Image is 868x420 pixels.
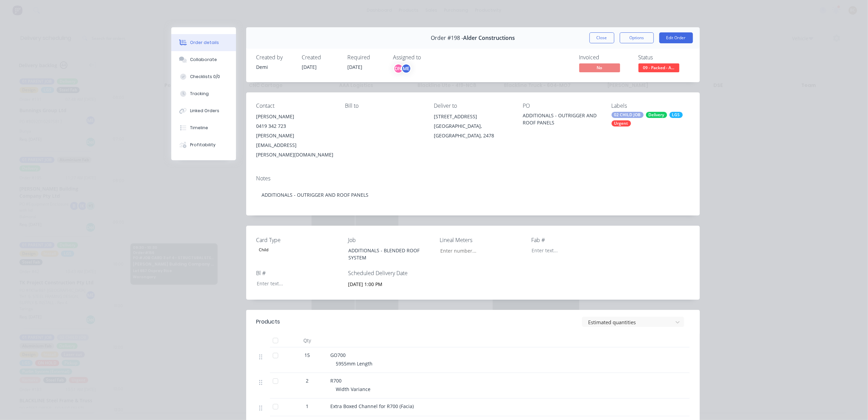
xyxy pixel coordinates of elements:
div: ADDITIONALS - OUTRIGGER AND ROOF PANELS [256,184,690,205]
div: 02 CHILD JOB [612,112,644,118]
div: 0419 342 723 [256,121,334,131]
button: Tracking [171,85,236,102]
div: Delivery [646,112,667,118]
label: Bl # [256,269,342,277]
div: Urgent [612,120,631,126]
span: 09 - Packed - A... [638,63,679,72]
input: Enter number... [435,245,524,256]
div: Created [302,54,340,61]
div: Assigned to [393,54,461,61]
div: Created by [256,54,294,61]
div: Notes [256,175,690,182]
label: Job [348,236,433,244]
div: PO [523,103,601,109]
div: Products [256,318,280,326]
div: Invoiced [579,54,630,61]
div: Timeline [190,125,208,131]
div: Bill to [345,103,423,109]
span: 15 [305,351,310,359]
div: Collaborate [190,57,217,63]
div: [PERSON_NAME][EMAIL_ADDRESS][PERSON_NAME][DOMAIN_NAME] [256,131,334,160]
span: 1 [306,403,309,410]
button: Order details [171,34,236,51]
button: DNME [393,63,411,74]
div: Tracking [190,91,209,97]
div: [STREET_ADDRESS] [434,112,512,121]
span: [DATE] [348,64,363,70]
div: [PERSON_NAME]0419 342 723[PERSON_NAME][EMAIL_ADDRESS][PERSON_NAME][DOMAIN_NAME] [256,112,334,160]
span: Extra Boxed Channel for R700 (Facia) [331,403,414,409]
button: Collaborate [171,51,236,68]
div: Checklists 0/0 [190,74,220,80]
div: [PERSON_NAME] [256,112,334,121]
input: Enter date and time [343,279,428,289]
button: 09 - Packed - A... [638,63,679,74]
button: Edit Order [659,32,693,43]
span: [DATE] [302,64,317,70]
div: ADDITIONALS - OUTRIGGER AND ROOF PANELS [523,112,601,126]
span: Width Variance [336,386,371,392]
span: R700 [331,377,342,384]
div: ADDITIONALS - BLENDED ROOF SYSTEM [343,245,428,262]
span: No [579,63,620,72]
div: [STREET_ADDRESS][GEOGRAPHIC_DATA], [GEOGRAPHIC_DATA], 2478 [434,112,512,140]
label: Card Type [256,236,342,244]
div: Linked Orders [190,108,219,114]
label: Scheduled Delivery Date [348,269,433,277]
div: Status [638,54,690,61]
div: Required [348,54,385,61]
span: Alder Constructions [463,35,515,41]
div: Contact [256,103,334,109]
button: Options [620,32,654,43]
label: Lineal Meters [440,236,525,244]
div: DN [393,63,404,74]
button: Linked Orders [171,102,236,119]
div: [GEOGRAPHIC_DATA], [GEOGRAPHIC_DATA], 2478 [434,121,512,140]
div: Labels [612,103,690,109]
div: Order details [190,40,219,46]
span: 2 [306,377,309,384]
button: Close [589,32,614,43]
label: Fab # [531,236,616,244]
button: Timeline [171,119,236,136]
span: GO700 [331,352,346,358]
div: Deliver to [434,103,512,109]
button: Checklists 0/0 [171,68,236,85]
span: 5955mm Length [336,360,373,367]
span: Order #198 - [431,35,463,41]
div: ME [401,63,411,74]
button: Profitability [171,136,236,153]
div: Child [256,245,271,254]
div: Qty [287,334,328,347]
div: Demi [256,63,294,71]
div: LGS [669,112,683,118]
div: Profitability [190,142,216,148]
